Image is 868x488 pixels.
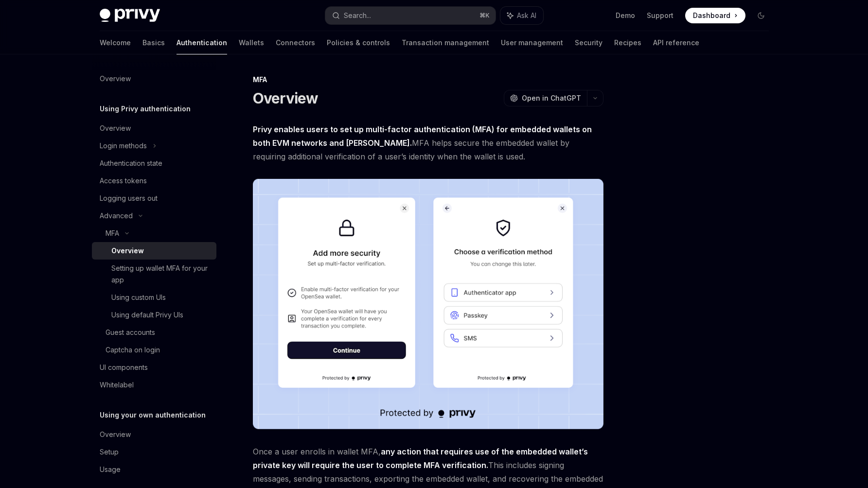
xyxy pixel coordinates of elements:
a: API reference [653,31,699,54]
div: Using default Privy UIs [111,309,183,321]
div: Setting up wallet MFA for your app [111,262,211,286]
h5: Using Privy authentication [100,103,191,115]
div: Logging users out [100,192,158,204]
a: Logging users out [92,190,216,207]
div: Login methods [100,140,147,152]
a: Authentication state [92,155,216,172]
a: User management [501,31,563,54]
span: Open in ChatGPT [522,93,581,103]
h1: Overview [253,89,319,107]
div: Overview [100,429,131,440]
a: UI components [92,359,216,376]
div: Using custom UIs [111,292,166,303]
span: Ask AI [517,11,536,20]
a: Security [575,31,602,54]
div: Usage [100,464,121,475]
a: Using default Privy UIs [92,306,216,324]
a: Usage [92,461,216,478]
div: Authentication state [100,157,162,169]
button: Ask AI [500,7,543,24]
img: dark logo [100,9,160,22]
div: Setup [100,446,119,458]
div: Captcha on login [106,344,160,356]
span: Dashboard [693,11,730,20]
a: Dashboard [685,8,745,23]
a: Whitelabel [92,376,216,394]
div: Advanced [100,210,133,222]
a: Access tokens [92,172,216,190]
img: images/MFA.png [253,179,603,429]
h5: Using your own authentication [100,409,206,421]
span: ⌘ K [479,12,490,19]
div: MFA [253,75,603,85]
a: Transaction management [402,31,489,54]
a: Overview [92,242,216,260]
a: Support [647,11,673,20]
button: Search...⌘K [325,7,496,24]
div: UI components [100,362,148,373]
a: Guest accounts [92,324,216,341]
div: MFA [106,227,119,239]
div: Overview [100,73,131,85]
strong: Privy enables users to set up multi-factor authentication (MFA) for embedded wallets on both EVM ... [253,124,592,148]
div: Search... [344,10,371,21]
div: Access tokens [100,175,147,187]
strong: any action that requires use of the embedded wallet’s private key will require the user to comple... [253,447,588,470]
a: Welcome [100,31,131,54]
button: Toggle dark mode [753,8,769,23]
a: Overview [92,120,216,137]
a: Authentication [177,31,227,54]
div: Guest accounts [106,327,155,338]
a: Setup [92,443,216,461]
a: Overview [92,70,216,87]
a: Demo [616,11,635,20]
a: Setting up wallet MFA for your app [92,260,216,289]
span: MFA helps secure the embedded wallet by requiring additional verification of a user’s identity wh... [253,122,603,163]
a: Captcha on login [92,341,216,359]
a: Policies & controls [327,31,390,54]
div: Overview [100,122,131,134]
a: Overview [92,426,216,443]
a: Wallets [239,31,264,54]
a: Connectors [276,31,315,54]
button: Open in ChatGPT [504,90,587,106]
a: Using custom UIs [92,289,216,306]
div: Overview [111,245,144,257]
div: Whitelabel [100,379,134,391]
a: Basics [142,31,165,54]
a: Recipes [614,31,641,54]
